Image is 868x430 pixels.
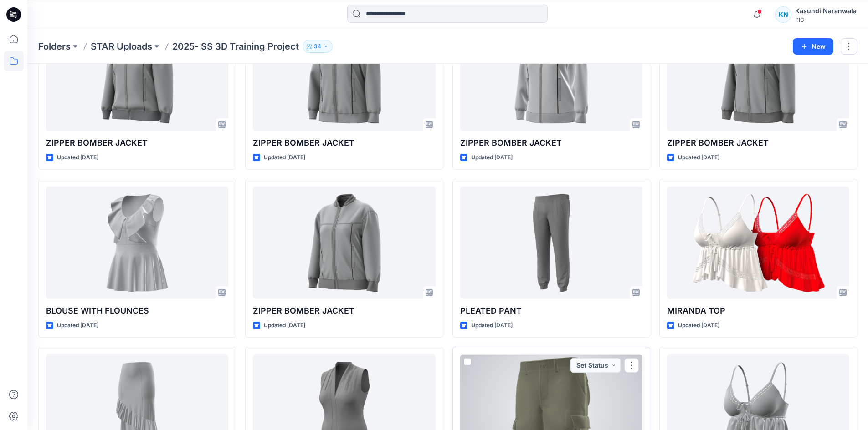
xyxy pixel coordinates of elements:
[46,187,228,299] a: BLOUSE WITH FLOUNCES
[678,153,719,162] p: Updated [DATE]
[253,137,435,149] p: ZIPPER BOMBER JACKET
[314,41,321,51] p: 34
[795,16,857,23] div: PIC
[775,6,791,23] div: KN
[667,304,849,317] p: MIRANDA TOP
[471,153,513,162] p: Updated [DATE]
[38,40,71,53] a: Folders
[303,40,333,53] button: 34
[253,19,435,131] a: ZIPPER BOMBER JACKET
[172,40,299,53] p: 2025- SS 3D Training Project
[793,38,833,55] button: New
[253,304,435,317] p: ZIPPER BOMBER JACKET
[460,137,642,149] p: ZIPPER BOMBER JACKET
[667,137,849,149] p: ZIPPER BOMBER JACKET
[91,40,152,53] a: STAR Uploads
[46,137,228,149] p: ZIPPER BOMBER JACKET
[795,5,857,16] div: Kasundi Naranwala
[678,321,719,330] p: Updated [DATE]
[471,321,513,330] p: Updated [DATE]
[264,153,305,162] p: Updated [DATE]
[46,19,228,131] a: ZIPPER BOMBER JACKET
[460,304,642,317] p: PLEATED PANT
[460,187,642,299] a: PLEATED PANT
[667,187,849,299] a: MIRANDA TOP
[264,321,305,330] p: Updated [DATE]
[460,19,642,131] a: ZIPPER BOMBER JACKET
[46,304,228,317] p: BLOUSE WITH FLOUNCES
[57,321,98,330] p: Updated [DATE]
[667,19,849,131] a: ZIPPER BOMBER JACKET
[253,187,435,299] a: ZIPPER BOMBER JACKET
[57,153,98,162] p: Updated [DATE]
